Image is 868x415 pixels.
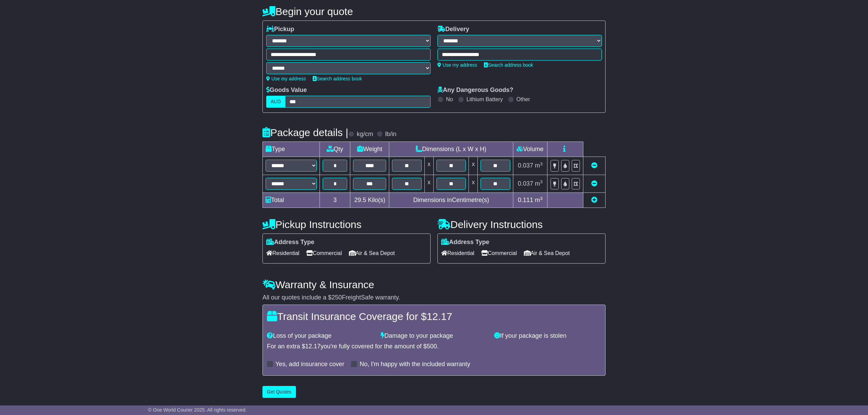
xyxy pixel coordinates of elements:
td: x [424,175,433,193]
sup: 3 [540,161,543,166]
span: Residential [266,248,299,258]
label: Goods Value [266,86,307,94]
td: Qty [320,142,350,157]
h4: Delivery Instructions [437,219,606,230]
sup: 3 [540,179,543,184]
div: Loss of your package [263,332,377,340]
label: Lithium Battery [466,96,503,103]
td: Volume [513,142,547,157]
label: Delivery [437,26,469,33]
span: Air & Sea Depot [524,248,570,258]
label: Any Dangerous Goods? [437,86,513,94]
span: 0.037 [518,162,533,169]
h4: Transit Insurance Coverage for $ [267,311,601,322]
label: Address Type [266,239,314,246]
label: No [446,96,453,103]
label: AUD [266,96,285,108]
a: Search address book [484,62,533,68]
sup: 3 [540,196,543,201]
label: lb/in [385,131,396,138]
span: m [535,162,543,169]
a: Search address book [313,76,362,81]
td: Type [263,142,320,157]
a: Remove this item [591,162,597,169]
span: Commercial [481,248,517,258]
span: 500 [427,343,437,350]
h4: Warranty & Insurance [262,279,606,290]
span: 0.111 [518,197,533,203]
span: 0.037 [518,180,533,187]
td: Kilo(s) [350,193,389,208]
label: Address Type [441,239,489,246]
td: Dimensions (L x W x H) [389,142,513,157]
label: Yes, add insurance cover [275,361,344,368]
span: © One World Courier 2025. All rights reserved. [148,407,247,413]
div: All our quotes include a $ FreightSafe warranty. [262,294,606,302]
span: Air & Sea Depot [349,248,395,258]
td: Weight [350,142,389,157]
span: Residential [441,248,474,258]
td: x [424,157,433,175]
h4: Begin your quote [262,6,606,17]
div: For an extra $ you're fully covered for the amount of $ . [267,343,601,350]
a: Add new item [591,197,597,203]
a: Remove this item [591,180,597,187]
span: Commercial [306,248,342,258]
span: 29.5 [354,197,366,203]
button: Get Quotes [262,386,296,398]
div: If your package is stolen [491,332,605,340]
td: 3 [320,193,350,208]
td: Dimensions in Centimetre(s) [389,193,513,208]
span: m [535,180,543,187]
td: x [469,157,478,175]
span: m [535,197,543,203]
a: Use my address [437,62,477,68]
span: 12.17 [426,311,452,322]
label: Other [516,96,530,103]
span: 12.17 [305,343,321,350]
label: kg/cm [357,131,373,138]
div: Damage to your package [377,332,491,340]
td: Total [263,193,320,208]
a: Use my address [266,76,306,81]
span: 250 [331,294,342,301]
td: x [469,175,478,193]
h4: Pickup Instructions [262,219,431,230]
h4: Package details | [262,127,348,138]
label: Pickup [266,26,294,33]
label: No, I'm happy with the included warranty [360,361,470,368]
